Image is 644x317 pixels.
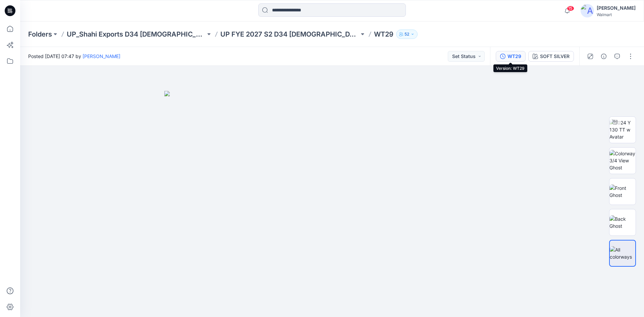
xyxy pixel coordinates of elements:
[83,53,120,59] a: [PERSON_NAME]
[220,30,359,39] a: UP FYE 2027 S2 D34 [DEMOGRAPHIC_DATA] Woven Tops
[396,30,418,39] button: 52
[597,4,636,12] div: [PERSON_NAME]
[610,246,635,260] img: All colorways
[507,53,521,60] div: WT29
[28,53,120,60] span: Posted [DATE] 07:47 by
[496,51,526,62] button: WT29
[567,6,574,11] span: 15
[609,215,636,229] img: Back Ghost
[609,150,636,171] img: Colorway 3/4 View Ghost
[374,30,393,39] p: WT29
[540,53,570,60] div: SOFT SILVER
[67,30,206,39] a: UP_Shahi Exports D34 [DEMOGRAPHIC_DATA] Tops
[609,119,636,140] img: 2024 Y 130 TT w Avatar
[528,51,574,62] button: SOFT SILVER
[405,31,409,38] p: 52
[581,4,594,17] img: avatar
[598,51,609,62] button: Details
[609,184,636,199] img: Front Ghost
[28,30,52,39] a: Folders
[597,12,636,17] div: Walmart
